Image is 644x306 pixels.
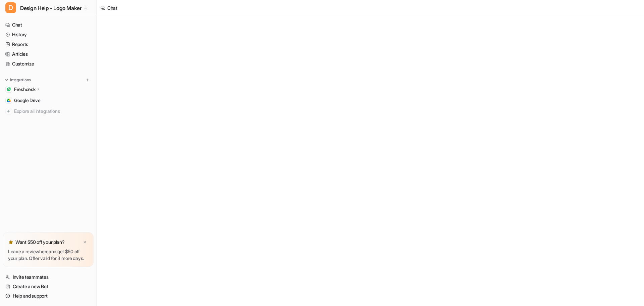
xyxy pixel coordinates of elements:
[14,86,35,93] p: Freshdesk
[14,106,91,117] span: Explore all integrations
[3,282,94,291] a: Create a new Bot
[5,108,12,115] img: explore all integrations
[3,96,94,105] a: Google DriveGoogle Drive
[3,20,94,30] a: Chat
[107,4,117,11] div: Chat
[20,3,82,13] span: Design Help - Logo Maker
[3,272,94,282] a: Invite teammates
[15,239,65,246] p: Want $50 off your plan?
[7,98,11,102] img: Google Drive
[4,78,9,82] img: expand menu
[8,248,88,262] p: Leave a review and get $50 off your plan. Offer valid for 3 more days.
[85,78,90,82] img: menu_add.svg
[3,291,94,301] a: Help and support
[3,77,33,83] button: Integrations
[3,106,94,116] a: Explore all integrations
[3,59,94,69] a: Customize
[8,239,13,245] img: star
[7,87,11,91] img: Freshdesk
[39,249,49,254] a: here
[10,77,31,83] p: Integrations
[14,97,41,104] span: Google Drive
[83,240,87,245] img: x
[3,49,94,59] a: Articles
[5,2,16,13] span: D
[3,40,94,49] a: Reports
[3,30,94,39] a: History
